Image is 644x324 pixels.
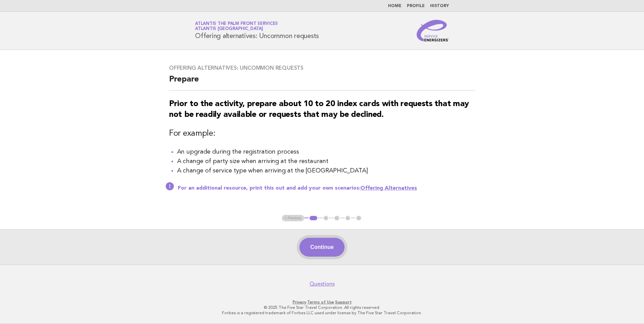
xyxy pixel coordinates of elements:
li: A change of service type when arriving at the [GEOGRAPHIC_DATA] [177,166,475,175]
h1: Offering alternatives: Uncommon requests [195,22,319,39]
a: Offering Alternatives [360,186,417,191]
span: Atlantis [GEOGRAPHIC_DATA] [195,27,263,31]
p: © 2025 The Five Star Travel Corporation. All rights reserved. [116,305,528,310]
a: Terms of Use [307,300,334,304]
li: An upgrade during the registration process [177,147,475,157]
img: Service Energizers [417,20,449,41]
a: Atlantis The Palm Front ServicesAtlantis [GEOGRAPHIC_DATA] [195,22,278,31]
a: Profile [407,4,425,8]
h3: For example: [169,128,475,139]
a: Privacy [293,300,306,304]
h2: Prepare [169,74,475,91]
a: Home [388,4,401,8]
a: History [430,4,449,8]
button: Continue [299,238,344,257]
p: · · [116,299,528,305]
h3: Offering alternatives: Uncommon requests [169,65,475,71]
p: Forbes is a registered trademark of Forbes LLC used under license by The Five Star Travel Corpora... [116,310,528,316]
a: Support [335,300,352,304]
li: A change of party size when arriving at the restaurant [177,157,475,166]
strong: Prior to the activity, prepare about 10 to 20 index cards with requests that may not be readily a... [169,100,469,119]
p: For an additional resource, print this out and add your own scenarios: [178,185,475,192]
button: 1 [309,215,318,222]
a: Questions [310,281,335,287]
